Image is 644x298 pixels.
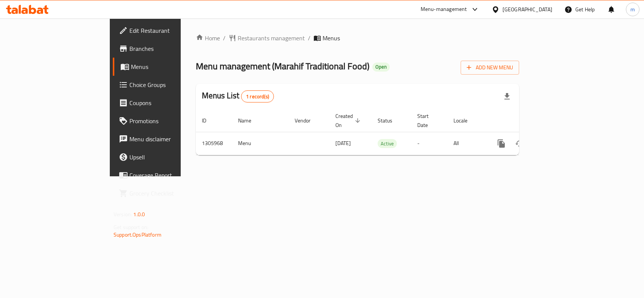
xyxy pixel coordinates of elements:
[133,209,145,219] span: 1.0.0
[467,63,513,72] span: Add New Menu
[113,21,217,40] a: Edit Restaurant
[417,112,438,130] span: Start Date
[202,116,216,125] span: ID
[238,116,261,125] span: Name
[510,134,529,153] button: Change Status
[114,230,161,240] a: Support.OpsPlatform
[486,109,571,132] th: Actions
[113,94,217,112] a: Coupons
[630,5,635,14] span: m
[421,5,467,14] div: Menu-management
[335,112,363,130] span: Created On
[196,34,519,43] nav: breadcrumb
[129,80,211,89] span: Choice Groups
[196,58,369,75] span: Menu management ( Marahif Traditional Food )
[238,34,305,43] span: Restaurants management
[241,90,274,102] div: Total records count
[241,93,274,100] span: 1 record(s)
[113,166,217,184] a: Coverage Report
[113,130,217,148] a: Menu disclaimer
[295,116,320,125] span: Vendor
[129,171,211,180] span: Coverage Report
[129,98,211,107] span: Coupons
[113,112,217,130] a: Promotions
[114,222,148,232] span: Get support on:
[196,109,571,155] table: enhanced table
[503,5,552,14] div: [GEOGRAPHIC_DATA]
[113,58,217,76] a: Menus
[129,153,211,162] span: Upsell
[378,116,402,125] span: Status
[372,64,390,70] span: Open
[131,62,211,71] span: Menus
[129,44,211,53] span: Branches
[308,34,310,43] li: /
[335,138,351,148] span: [DATE]
[372,63,390,72] div: Open
[498,87,516,105] div: Export file
[129,134,211,144] span: Menu disclaimer
[113,184,217,202] a: Grocery Checklist
[232,132,289,155] td: Menu
[129,116,211,125] span: Promotions
[447,132,486,155] td: All
[461,61,519,75] button: Add New Menu
[113,148,217,166] a: Upsell
[129,26,211,35] span: Edit Restaurant
[229,34,305,43] a: Restaurants management
[411,132,447,155] td: -
[378,139,397,148] span: Active
[323,34,340,43] span: Menus
[223,34,226,43] li: /
[492,134,510,153] button: more
[113,40,217,58] a: Branches
[114,209,132,219] span: Version:
[202,90,274,102] h2: Menus List
[113,76,217,94] a: Choice Groups
[378,139,397,148] div: Active
[129,189,211,198] span: Grocery Checklist
[453,116,477,125] span: Locale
